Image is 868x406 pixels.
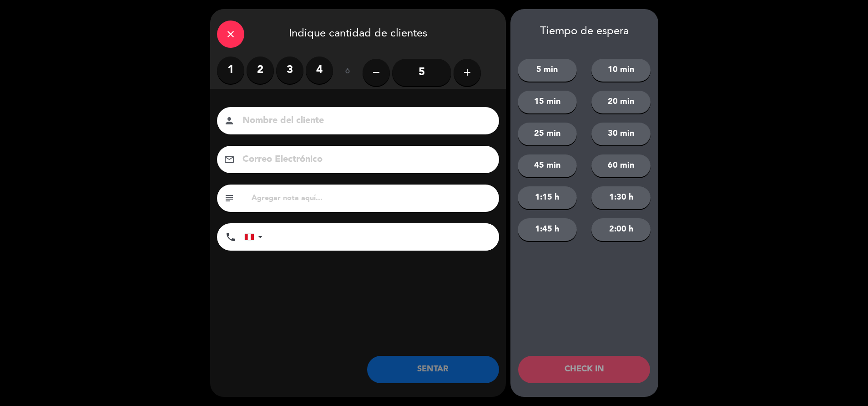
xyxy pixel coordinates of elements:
[591,59,651,82] button: 10 min
[371,67,382,78] i: remove
[210,9,506,57] div: Indique cantidad de clientes
[247,57,274,84] label: 2
[217,57,244,84] label: 1
[242,152,487,168] input: Correo Electrónico
[518,186,577,209] button: 1:15 h
[242,113,487,129] input: Nombre del cliente
[225,29,236,40] i: close
[510,25,658,38] div: Tiempo de espera
[591,123,651,145] button: 30 min
[333,57,363,88] div: ó
[462,67,473,78] i: add
[306,57,333,84] label: 4
[276,57,303,84] label: 3
[518,218,577,241] button: 1:45 h
[518,154,577,177] button: 45 min
[251,192,492,205] input: Agregar nota aquí...
[591,186,651,209] button: 1:30 h
[363,59,390,86] button: remove
[224,193,235,204] i: subject
[518,356,650,383] button: CHECK IN
[224,115,235,126] i: person
[591,154,651,177] button: 60 min
[591,91,651,113] button: 20 min
[518,123,577,145] button: 25 min
[224,154,235,165] i: email
[454,59,481,86] button: add
[225,231,236,242] i: phone
[245,224,266,250] div: Peru (Perú): +51
[518,91,577,113] button: 15 min
[591,218,651,241] button: 2:00 h
[367,356,499,383] button: SENTAR
[518,59,577,82] button: 5 min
